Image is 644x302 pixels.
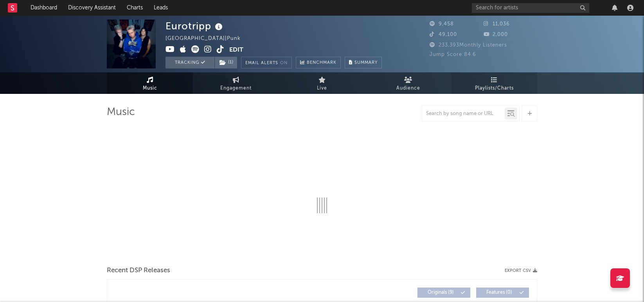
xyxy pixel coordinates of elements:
span: 11,036 [484,22,510,27]
a: Engagement [193,72,279,94]
span: 49,100 [430,32,457,37]
span: Originals ( 9 ) [423,290,459,295]
span: Live [317,84,327,93]
em: On [280,61,288,65]
span: Engagement [220,84,252,93]
button: Features(0) [476,288,529,298]
span: 9,458 [430,22,454,27]
span: Jump Score: 84.6 [430,52,476,57]
div: Eurotripp [165,20,225,32]
span: Music [143,84,157,93]
input: Search for artists [472,3,589,13]
span: 2,000 [484,32,508,37]
a: Music [107,72,193,94]
div: [GEOGRAPHIC_DATA] | Punk [165,34,250,43]
span: Summary [354,61,378,65]
a: Live [279,72,365,94]
button: Edit [229,45,243,55]
a: Playlists/Charts [451,72,537,94]
button: Tracking [165,57,214,68]
span: Benchmark [307,58,336,68]
button: Summary [345,57,382,68]
input: Search by song name or URL [422,111,505,117]
a: Audience [365,72,451,94]
span: Playlists/Charts [475,84,514,93]
button: Originals(9) [417,288,470,298]
a: Benchmark [296,57,341,68]
span: ( 1 ) [214,57,237,68]
button: (1) [215,57,237,68]
span: 233,393 Monthly Listeners [430,43,507,48]
span: Recent DSP Releases [107,266,170,275]
span: Features ( 0 ) [481,290,517,295]
button: Export CSV [505,268,537,273]
button: Email AlertsOn [241,57,292,68]
span: Audience [396,84,420,93]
